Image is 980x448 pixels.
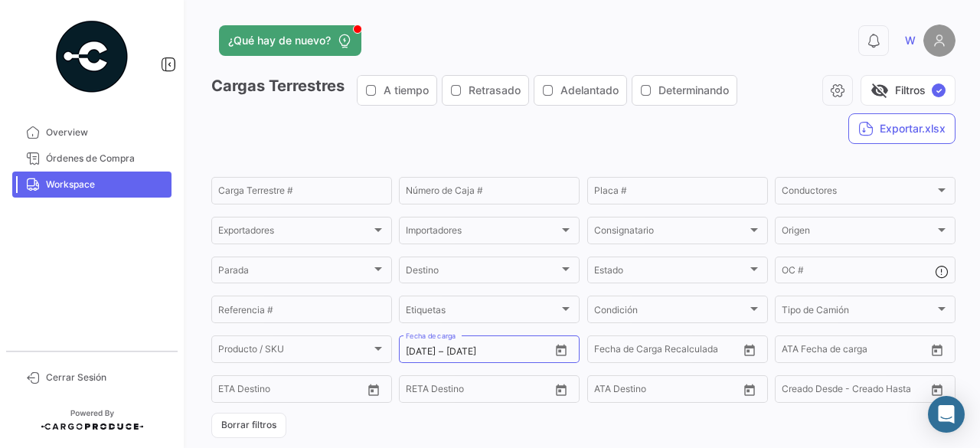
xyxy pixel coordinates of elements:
button: Open calendar [362,378,385,401]
button: Open calendar [550,338,573,361]
input: Hasta [444,386,513,397]
span: Determinando [658,83,729,98]
span: Importadores [406,227,559,238]
span: ✓ [932,83,946,97]
div: Abrir Intercom Messenger [928,396,965,433]
input: ATA Hasta [839,346,908,357]
input: Desde [406,346,436,357]
span: Exportadores [218,227,371,238]
button: Borrar filtros [211,413,286,438]
span: Condición [594,306,747,317]
input: Desde [594,346,622,357]
input: Hasta [446,346,515,357]
a: Órdenes de Compra [12,146,171,172]
input: Creado Desde [782,386,843,397]
span: Estado [594,267,747,278]
span: Origen [782,227,935,238]
button: visibility_offFiltros✓ [861,75,955,106]
input: Creado Hasta [854,386,923,397]
input: Hasta [632,346,701,357]
button: Open calendar [926,378,949,401]
span: Órdenes de Compra [46,152,165,165]
span: ¿Qué hay de nuevo? [228,33,331,48]
button: Open calendar [738,338,761,361]
span: Parada [218,267,371,278]
button: Determinando [632,76,737,105]
span: Conductores [782,188,935,198]
button: Retrasado [443,76,528,105]
span: Consignatario [594,227,747,238]
span: Tipo de Camión [782,306,935,317]
span: Destino [406,267,559,278]
a: Workspace [12,172,171,198]
h3: Cargas Terrestres [211,75,742,106]
span: visibility_off [871,81,889,100]
button: ¿Qué hay de nuevo? [219,25,361,56]
img: powered-by.png [54,18,130,95]
input: ATA Hasta [652,386,720,397]
input: ATA Desde [782,346,828,357]
button: Adelantado [534,76,626,105]
span: Adelantado [560,83,619,98]
input: Hasta [256,386,325,397]
span: A tiempo [384,83,429,98]
button: Exportar.xlsx [848,113,955,144]
span: – [439,346,443,357]
span: Overview [46,126,165,139]
button: A tiempo [358,76,436,105]
button: Open calendar [738,378,761,401]
img: placeholder-user.png [923,25,955,57]
input: ATA Desde [594,386,641,397]
span: Retrasado [469,83,521,98]
input: Desde [406,386,433,397]
button: Open calendar [926,338,949,361]
span: W [905,33,916,48]
a: Overview [12,119,171,146]
span: Workspace [46,178,165,191]
button: Open calendar [550,378,573,401]
span: Cerrar Sesión [46,371,165,384]
span: Etiquetas [406,306,559,317]
input: Desde [218,386,246,397]
span: Producto / SKU [218,346,371,357]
